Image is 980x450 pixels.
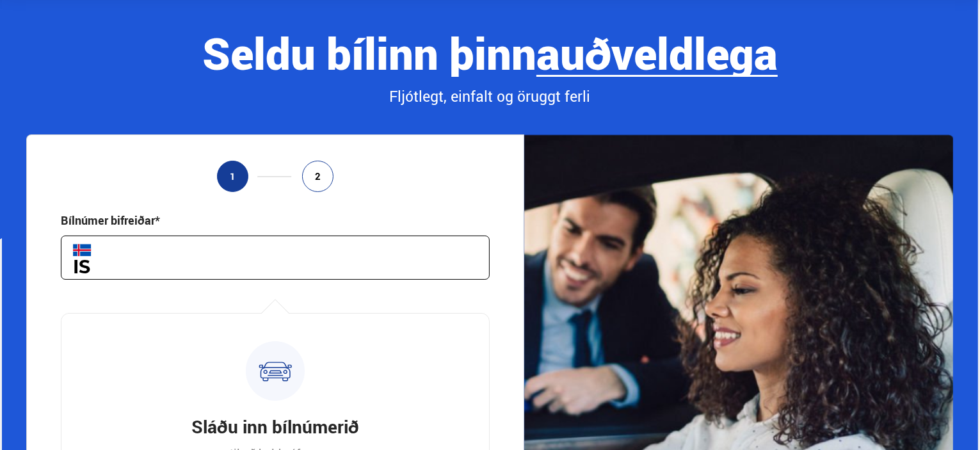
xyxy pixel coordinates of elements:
[191,414,359,438] h3: Sláðu inn bílnúmerið
[230,171,236,182] span: 1
[61,213,160,228] div: Bílnúmer bifreiðar*
[26,29,953,77] div: Seldu bílinn þinn
[315,171,321,182] span: 2
[536,23,778,83] b: auðveldlega
[10,5,49,44] button: Open LiveChat chat widget
[26,86,953,108] div: Fljótlegt, einfalt og öruggt ferli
